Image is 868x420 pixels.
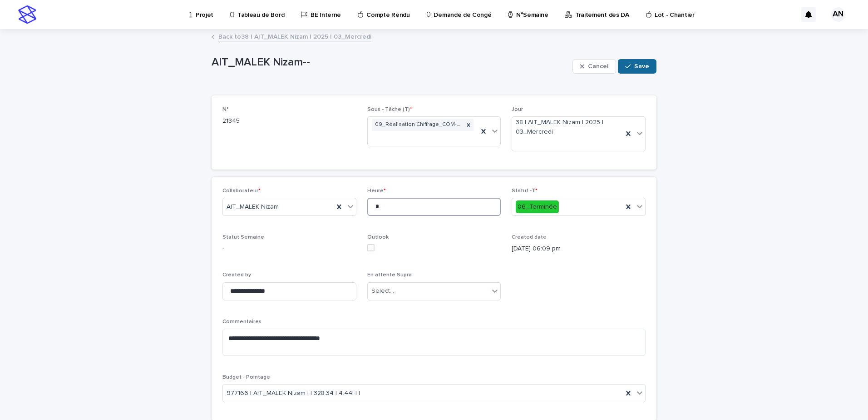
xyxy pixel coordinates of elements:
p: 21345 [222,116,356,126]
span: Cancel [588,63,608,70]
span: Heure [367,188,386,194]
span: 977166 | AIT_MALEK Nizam | | 328.34 | 4.44H | [227,389,360,398]
span: Sous - Tâche (T) [367,107,412,112]
span: Statut Semaine [222,235,264,240]
div: 06_Terminée [516,200,559,214]
p: AIT_MALEK Nizam-- [212,56,569,69]
p: - [222,244,356,254]
span: N° [222,107,229,112]
span: Jour [512,107,523,112]
button: Cancel [572,59,616,74]
span: Collaborateur [222,188,261,194]
span: 38 | AIT_MALEK Nizam | 2025 | 03_Mercredi [516,118,619,137]
img: stacker-logo-s-only.png [18,5,36,24]
span: Created by [222,272,251,278]
span: Budget - Pointage [222,375,270,380]
span: Statut -T [512,188,538,194]
span: Outlook [367,235,389,240]
div: AN [831,7,845,22]
span: En attente Supra [367,272,412,278]
div: 09_Réalisation Chiffrage_COM-0022599 [372,119,464,131]
span: Save [634,63,649,70]
span: AIT_MALEK Nizam [227,202,279,212]
p: [DATE] 06:09 pm [512,244,646,254]
span: Created date [512,235,547,240]
a: Back to38 | AIT_MALEK Nizam | 2025 | 03_Mercredi [218,31,371,41]
button: Save [618,59,656,74]
span: Commentaires [222,319,261,325]
div: Select... [371,286,394,296]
